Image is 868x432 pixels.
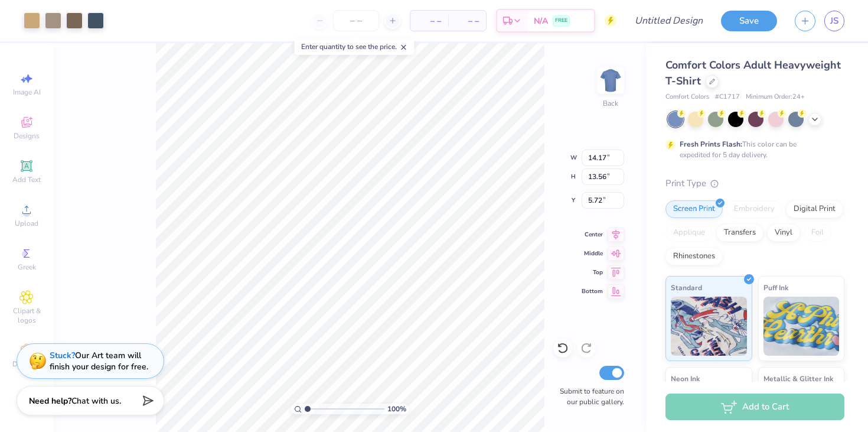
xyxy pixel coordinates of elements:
span: – – [455,15,479,27]
div: Foil [804,224,831,242]
div: Enter quantity to see the price. [295,38,415,55]
span: Standard [671,281,702,294]
div: This color can be expedited for 5 day delivery. [680,139,825,160]
span: Upload [15,219,38,228]
div: Back [603,98,618,109]
div: Our Art team will finish your design for free. [50,350,148,372]
div: Embroidery [726,200,782,218]
div: Print Type [665,177,844,190]
span: Designs [14,131,40,141]
strong: Fresh Prints Flash: [680,139,742,149]
span: Greek [18,262,36,272]
span: Add Text [12,175,41,184]
span: Center [582,230,603,239]
div: Vinyl [767,224,800,242]
span: Minimum Order: 24 + [746,92,805,102]
span: # C1717 [715,92,740,102]
span: Bottom [582,287,603,295]
span: 100 % [387,404,406,414]
div: Transfers [716,224,763,242]
span: Clipart & logos [6,306,47,325]
div: Applique [665,224,713,242]
div: Screen Print [665,200,723,218]
span: JS [830,14,838,28]
span: N/A [534,15,548,27]
span: Image AI [13,87,41,97]
input: Untitled Design [625,9,712,33]
div: Digital Print [786,200,843,218]
span: Comfort Colors [665,92,709,102]
img: Back [599,69,622,92]
span: Top [582,268,603,277]
strong: Stuck? [50,350,75,361]
span: Decorate [12,359,41,369]
input: – – [333,10,379,31]
span: Metallic & Glitter Ink [763,372,833,385]
button: Save [721,11,777,31]
span: FREE [555,17,567,25]
label: Submit to feature on our public gallery. [553,386,624,407]
a: JS [824,11,844,31]
img: Puff Ink [763,297,840,356]
span: Comfort Colors Adult Heavyweight T-Shirt [665,58,841,88]
span: Puff Ink [763,281,788,294]
span: – – [417,15,441,27]
strong: Need help? [29,395,71,407]
span: Chat with us. [71,395,121,407]
span: Middle [582,249,603,258]
span: Neon Ink [671,372,700,385]
img: Standard [671,297,747,356]
div: Rhinestones [665,248,723,265]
